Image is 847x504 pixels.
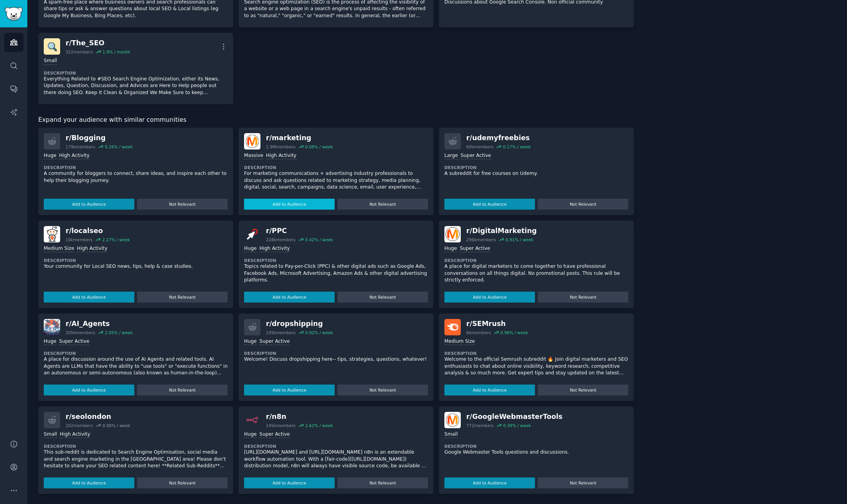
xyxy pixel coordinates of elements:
img: GummySearch logo [5,7,23,21]
div: r/ DigitalMarketing [466,226,537,236]
div: High Activity [259,245,290,253]
div: 322 members [66,49,93,55]
button: Add to Audience [444,477,535,488]
div: Huge [244,431,257,438]
dt: Description [244,165,428,170]
div: 0.39 % / week [503,423,531,428]
button: Not Relevant [538,385,628,395]
p: Welcome! Discuss dropshipping here-- tips, strategies, questions, whatever! [244,356,428,363]
button: Add to Audience [44,477,134,488]
div: 0.26 % / week [105,144,132,150]
div: High Activity [59,152,89,160]
button: Add to Audience [44,199,134,210]
button: Add to Audience [44,292,134,303]
div: Small [444,431,458,438]
div: 0.96 % / week [500,330,528,335]
p: This sub-reddit is dedicated to Search Engine Optimisation, social media and search engine market... [44,449,228,470]
div: 205k members [66,330,95,335]
div: 145k members [266,423,296,428]
div: 0.92 % / week [305,330,333,335]
div: Massive [244,152,263,160]
button: Not Relevant [137,199,228,210]
div: 0.91 % / week [506,237,533,242]
img: DigitalMarketing [444,226,461,242]
button: Add to Audience [444,385,535,395]
dt: Description [444,443,628,449]
div: r/ PPC [266,226,333,236]
dt: Description [244,443,428,449]
dt: Description [444,351,628,356]
div: Super Active [460,245,490,253]
div: Medium Size [444,338,475,345]
div: r/ dropshipping [266,319,333,329]
div: Huge [44,152,56,160]
a: The_SEOr/The_SEO322members1.9% / monthSmallDescriptionEverything Related to #SEO Search Engine Op... [38,33,233,104]
div: 195k members [266,330,296,335]
div: 772 members [466,423,494,428]
dt: Description [44,351,228,356]
div: High Activity [77,245,107,253]
div: 2.27 % / week [102,237,130,242]
div: Super Active [59,338,89,345]
p: A community for bloggers to connect, share ideas, and inspire each other to help their blogging j... [44,170,228,184]
div: 2.62 % / week [305,423,333,428]
div: r/ Blogging [66,133,133,143]
dt: Description [444,165,628,170]
dt: Description [44,258,228,263]
img: PPC [244,226,260,242]
button: Not Relevant [337,385,428,395]
img: The_SEO [44,38,60,55]
div: Huge [444,245,457,253]
div: r/ udemyfreebies [466,133,531,143]
p: Welcome to the official Semrush subreddit 🔥 Join digital marketers and SEO enthusiasts to chat ab... [444,356,628,377]
div: 1.9M members [266,144,296,150]
div: Huge [44,338,56,345]
img: AI_Agents [44,319,60,335]
div: r/ GoogleWebmasterTools [466,412,562,422]
p: Your community for Local SEO news, tips, help & case studies. [44,263,228,270]
img: SEMrush [444,319,461,335]
dt: Description [44,70,228,76]
p: A subreddit for free courses on Udemy. [444,170,628,177]
button: Not Relevant [538,477,628,488]
div: 0.17 % / week [503,144,531,150]
button: Not Relevant [137,385,228,395]
div: r/ seolondon [66,412,130,422]
div: High Activity [60,431,90,438]
div: r/ marketing [266,133,333,143]
div: 0.00 % / week [102,423,130,428]
button: Add to Audience [244,385,335,395]
div: 179k members [66,144,95,150]
dt: Description [244,351,428,356]
dt: Description [244,258,428,263]
span: Expand your audience with similar communities [38,115,186,125]
button: Add to Audience [244,199,335,210]
div: 202 members [66,423,93,428]
div: Small [44,431,57,438]
div: 6k members [466,330,491,335]
dt: Description [44,443,228,449]
p: [URL][DOMAIN_NAME] and [URL][DOMAIN_NAME] n8n is an extendable workflow automation tool. With a [... [244,449,428,470]
div: Super Active [461,152,491,160]
button: Not Relevant [538,199,628,210]
button: Not Relevant [137,292,228,303]
div: 10k members [66,237,93,242]
button: Add to Audience [244,477,335,488]
p: Google Webmaster Tools questions and discussions. [444,449,628,456]
div: 2.05 % / week [105,330,132,335]
button: Add to Audience [44,385,134,395]
div: Super Active [259,338,290,345]
div: 296k members [466,237,496,242]
p: A place for discussion around the use of AI Agents and related tools. AI Agents are LLMs that hav... [44,356,228,377]
div: r/ localseo [66,226,130,236]
div: Huge [244,338,257,345]
button: Add to Audience [244,292,335,303]
div: r/ AI_Agents [66,319,133,329]
button: Not Relevant [137,477,228,488]
div: 0.42 % / week [305,237,333,242]
button: Not Relevant [337,292,428,303]
div: 1.9 % / month [102,49,130,55]
button: Not Relevant [337,477,428,488]
div: Small [44,57,57,65]
button: Add to Audience [444,292,535,303]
